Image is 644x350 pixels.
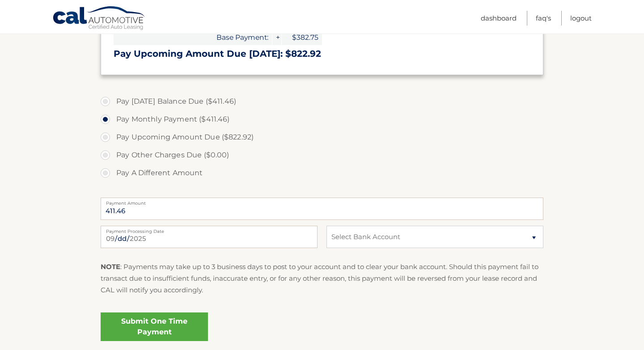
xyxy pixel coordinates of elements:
label: Payment Processing Date [101,226,318,233]
label: Pay Upcoming Amount Due ($822.92) [101,128,543,146]
h3: Pay Upcoming Amount Due [DATE]: $822.92 [114,48,530,59]
span: Base Payment: [114,30,272,45]
label: Pay [DATE] Balance Due ($411.46) [101,93,543,110]
a: Cal Automotive [52,6,146,32]
a: FAQ's [536,11,551,25]
a: Dashboard [481,11,517,25]
input: Payment Amount [101,198,543,220]
label: Pay Other Charges Due ($0.00) [101,146,543,164]
label: Pay A Different Amount [101,164,543,182]
label: Pay Monthly Payment ($411.46) [101,110,543,128]
span: $382.75 [282,30,322,45]
input: Payment Date [101,226,318,248]
label: Payment Amount [101,198,543,205]
a: Logout [570,11,592,25]
strong: NOTE [101,262,120,271]
span: + [272,30,281,45]
p: : Payments may take up to 3 business days to post to your account and to clear your bank account.... [101,261,543,296]
a: Submit One Time Payment [101,312,208,341]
